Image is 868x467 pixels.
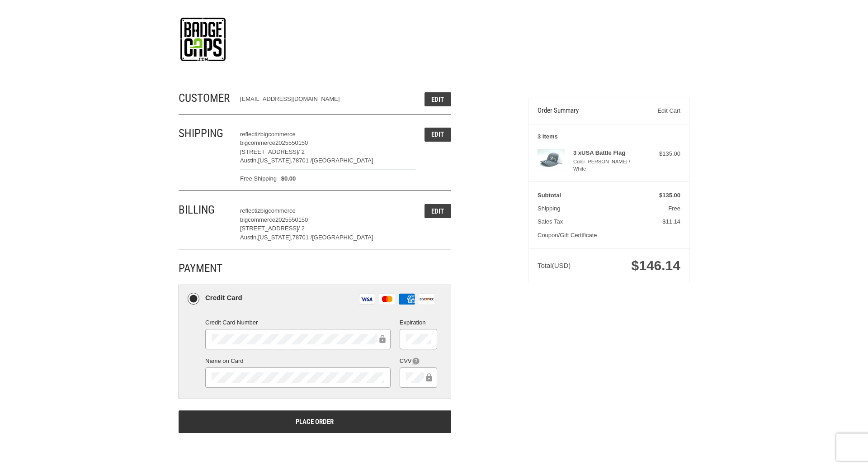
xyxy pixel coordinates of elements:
button: Edit [425,204,451,218]
button: Edit [425,92,451,106]
button: Edit [425,128,451,142]
a: Edit Cart [629,106,680,115]
div: $135.00 [645,149,680,158]
span: [US_STATE], [258,157,292,164]
img: BadgeCaps [180,18,226,61]
h3: Order Summary [538,106,629,115]
span: bigcommerce [240,139,275,146]
span: Sales Tax [538,218,563,225]
span: Austin, [240,157,258,164]
span: $146.14 [632,258,680,273]
span: [STREET_ADDRESS] [240,148,298,155]
div: Credit Card [205,290,242,305]
span: 78701 / [292,157,312,164]
span: 78701 / [292,234,312,241]
span: Subtotal [538,192,561,199]
h3: 3 Items [538,133,680,140]
span: bigcommerce [260,131,296,138]
h4: 3 x USA Battle Flag [573,149,642,157]
span: [GEOGRAPHIC_DATA] [312,234,373,241]
h2: Payment [179,261,231,275]
h2: Customer [179,91,231,105]
h2: Billing [179,203,231,217]
span: Total (USD) [538,262,571,269]
label: Expiration [400,318,437,327]
span: bigcommerce [240,216,275,223]
span: $11.14 [662,218,680,225]
span: reflectiz [240,207,260,214]
span: [STREET_ADDRESS] [240,225,298,232]
h2: Shipping [179,126,231,140]
span: 2025550150 [275,139,308,146]
span: / 2 [298,225,305,232]
span: / 2 [298,148,305,155]
li: Color [PERSON_NAME] / White [573,158,642,173]
span: Free [668,205,680,212]
span: reflectiz [240,131,260,138]
button: Place Order [179,410,451,434]
label: CVV [400,357,437,366]
span: 2025550150 [275,216,308,223]
span: [US_STATE], [258,234,292,241]
span: Shipping [538,205,561,212]
label: Credit Card Number [205,318,391,327]
span: Free Shipping [240,174,277,183]
label: Name on Card [205,357,391,366]
span: [GEOGRAPHIC_DATA] [312,157,373,164]
a: Coupon/Gift Certificate [538,232,597,238]
span: $135.00 [659,192,680,199]
span: $0.00 [277,174,296,183]
div: [EMAIL_ADDRESS][DOMAIN_NAME] [240,95,407,104]
span: Austin, [240,234,258,241]
span: bigcommerce [260,207,296,214]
